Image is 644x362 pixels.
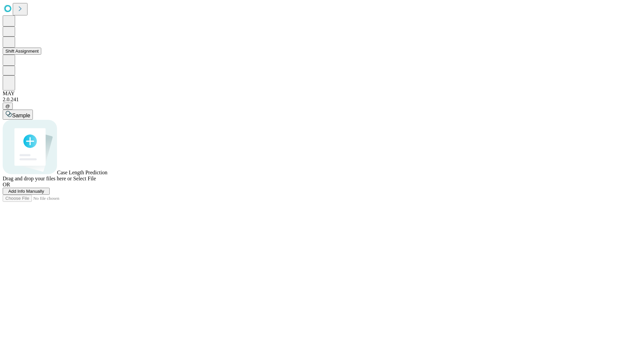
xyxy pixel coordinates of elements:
[5,104,10,109] span: @
[73,176,96,181] span: Select File
[3,97,641,103] div: 2.0.241
[12,113,30,118] span: Sample
[3,182,10,187] span: OR
[3,103,13,110] button: @
[3,90,641,97] div: MAY
[57,170,107,175] span: Case Length Prediction
[3,188,50,195] button: Add Info Manually
[3,48,41,55] button: Shift Assignment
[3,176,72,181] span: Drag and drop your files here or
[8,189,44,194] span: Add Info Manually
[3,110,33,120] button: Sample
